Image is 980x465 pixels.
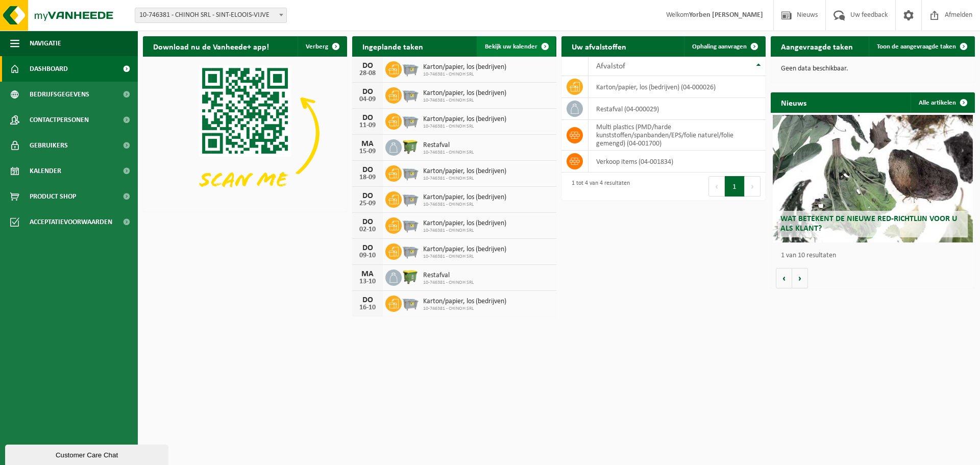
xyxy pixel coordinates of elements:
[589,76,766,98] td: karton/papier, los (bedrijven) (04-000026)
[357,296,378,304] div: DO
[30,107,89,133] span: Contactpersonen
[30,82,89,107] span: Bedrijfsgegevens
[357,122,378,129] div: 11-09
[423,176,506,182] span: 10-746381 - CHINOH SRL
[689,11,763,19] strong: Yorben [PERSON_NAME]
[423,63,506,71] span: Karton/papier, los (bedrijven)
[561,36,636,56] h2: Uw afvalstoffen
[357,200,378,207] div: 25-09
[877,43,956,50] span: Toon de aangevraagde taken
[423,141,474,150] span: Restafval
[776,268,792,288] button: Vorige
[423,71,506,78] span: 10-746381 - CHINOH SRL
[306,43,328,50] span: Verberg
[402,112,419,129] img: WB-2500-GAL-GY-01
[423,167,506,176] span: Karton/papier, los (bedrijven)
[135,8,287,23] span: 10-746381 - CHINOH SRL - SINT-ELOOIS-VIJVE
[423,89,506,97] span: Karton/papier, los (bedrijven)
[402,60,419,77] img: WB-2500-GAL-GY-01
[357,226,378,233] div: 02-10
[423,219,506,228] span: Karton/papier, los (bedrijven)
[357,114,378,122] div: DO
[423,193,506,202] span: Karton/papier, los (bedrijven)
[781,65,965,72] p: Geen data beschikbaar.
[357,174,378,181] div: 18-09
[708,176,725,197] button: Previous
[423,115,506,124] span: Karton/papier, los (bedrijven)
[911,92,974,113] a: Alle artikelen
[357,166,378,174] div: DO
[869,36,974,57] a: Toon de aangevraagde taken
[589,151,766,173] td: verkoop items (04-001834)
[567,175,630,198] div: 1 tot 4 van 4 resultaten
[792,268,808,288] button: Volgende
[135,8,286,22] span: 10-746381 - CHINOH SRL - SINT-ELOOIS-VIJVE
[402,86,419,103] img: WB-2500-GAL-GY-01
[589,120,766,151] td: multi plastics (PMD/harde kunststoffen/spanbanden/EPS/folie naturel/folie gemengd) (04-001700)
[30,31,61,56] span: Navigatie
[402,216,419,233] img: WB-2500-GAL-GY-01
[352,36,433,56] h2: Ingeplande taken
[589,98,766,120] td: restafval (04-000029)
[423,306,506,312] span: 10-746381 - CHINOH SRL
[423,254,506,260] span: 10-746381 - CHINOH SRL
[298,36,346,57] button: Verberg
[357,148,378,155] div: 15-09
[357,62,378,70] div: DO
[357,278,378,285] div: 13-10
[143,57,347,210] img: Download de VHEPlus App
[402,268,419,285] img: WB-1100-HPE-GN-50
[423,228,506,234] span: 10-746381 - CHINOH SRL
[30,184,76,209] span: Product Shop
[684,36,765,57] a: Ophaling aanvragen
[30,209,112,235] span: Acceptatievoorwaarden
[485,43,537,50] span: Bekijk uw kalender
[402,164,419,181] img: WB-2500-GAL-GY-01
[725,176,745,197] button: 1
[357,70,378,77] div: 28-08
[30,56,68,82] span: Dashboard
[357,96,378,103] div: 04-09
[357,218,378,226] div: DO
[423,280,474,286] span: 10-746381 - CHINOH SRL
[423,124,506,130] span: 10-746381 - CHINOH SRL
[402,242,419,259] img: WB-2500-GAL-GY-01
[357,88,378,96] div: DO
[771,92,817,112] h2: Nieuws
[596,62,625,70] span: Afvalstof
[357,252,378,259] div: 09-10
[5,443,170,465] iframe: chat widget
[402,190,419,207] img: WB-2500-GAL-GY-01
[423,202,506,208] span: 10-746381 - CHINOH SRL
[423,246,506,254] span: Karton/papier, los (bedrijven)
[423,97,506,104] span: 10-746381 - CHINOH SRL
[692,43,747,50] span: Ophaling aanvragen
[143,36,279,56] h2: Download nu de Vanheede+ app!
[357,244,378,252] div: DO
[773,115,973,242] a: Wat betekent de nieuwe RED-richtlijn voor u als klant?
[423,298,506,306] span: Karton/papier, los (bedrijven)
[30,158,61,184] span: Kalender
[423,150,474,156] span: 10-746381 - CHINOH SRL
[357,304,378,311] div: 16-10
[357,140,378,148] div: MA
[477,36,555,57] a: Bekijk uw kalender
[745,176,761,197] button: Next
[423,272,474,280] span: Restafval
[357,192,378,200] div: DO
[781,252,970,259] p: 1 van 10 resultaten
[402,294,419,311] img: WB-2500-GAL-GY-01
[780,215,957,233] span: Wat betekent de nieuwe RED-richtlijn voor u als klant?
[357,270,378,278] div: MA
[771,36,863,56] h2: Aangevraagde taken
[30,133,68,158] span: Gebruikers
[402,138,419,155] img: WB-1100-HPE-GN-50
